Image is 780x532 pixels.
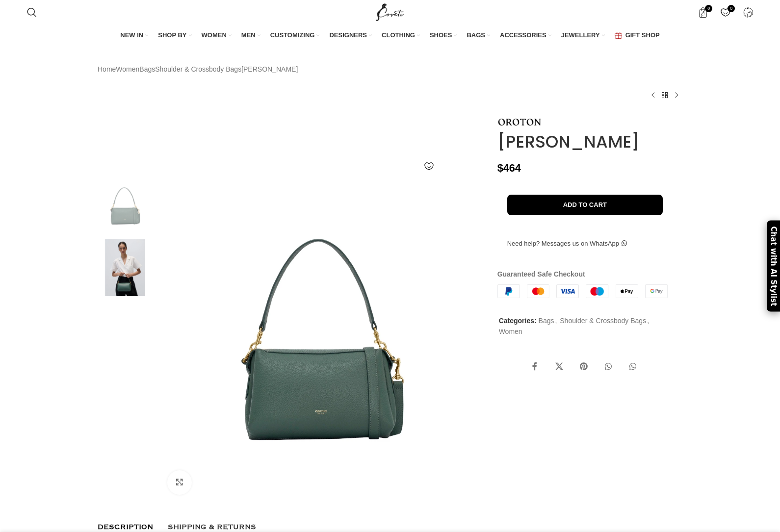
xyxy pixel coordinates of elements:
span: 0 [705,5,712,12]
span: JEWELLERY [561,31,600,40]
a: Women [116,64,139,75]
a: Search [22,2,42,22]
a: Facebook social link [525,357,545,377]
img: Oroton [95,363,155,421]
a: Previous product [647,89,659,101]
img: Oroton [497,119,542,126]
span: BAGS [467,31,485,40]
a: Shoulder & Crossbody Bags [560,317,646,325]
a: 0 [715,2,735,22]
strong: Guaranteed Safe Checkout [497,270,585,278]
span: NEW IN [120,31,143,40]
a: NEW IN [120,25,148,46]
a: CUSTOMIZING [270,25,320,46]
a: MEN [241,25,260,46]
img: Oroton [95,426,155,483]
nav: Breadcrumb [98,64,298,75]
a: Need help? Messages us on WhatsApp [497,233,637,254]
h1: [PERSON_NAME] [497,132,682,152]
span: ACCESSORIES [500,31,546,40]
a: BAGS [467,25,490,46]
img: Oroton [95,239,155,297]
a: Shoulder & Crossbody Bags [155,64,241,75]
div: My Wishlist [715,2,735,22]
img: guaranteed-safe-checkout-bordered.j [497,284,668,298]
a: DESIGNERS [329,25,372,46]
a: CLOTHING [382,25,420,46]
bdi: 464 [497,162,521,174]
a: ACCESSORIES [500,25,551,46]
a: Pinterest social link [574,357,594,377]
img: Oroton [95,301,155,358]
span: MEN [241,31,256,40]
a: Bags [139,64,155,75]
span: GIFT SHOP [625,31,660,40]
a: Women [499,328,522,335]
a: Site logo [374,8,407,16]
span: CUSTOMIZING [270,31,315,40]
a: WOMEN [202,25,232,46]
a: SHOES [430,25,457,46]
a: 0 [693,2,713,22]
span: Categories: [499,317,537,325]
span: , [555,315,557,326]
span: CLOTHING [382,31,415,40]
a: WhatsApp social link [598,357,618,377]
a: Home [98,64,116,75]
span: SHOP BY [158,31,186,40]
div: Main navigation [22,25,758,46]
a: GIFT SHOP [615,25,660,46]
span: $ [497,162,503,174]
button: Add to cart [507,195,663,215]
span: SHOES [430,31,452,40]
span: [PERSON_NAME] [241,64,298,75]
span: 0 [728,5,735,12]
a: WhatsApp social link [623,357,643,377]
a: SHOP BY [158,25,191,46]
span: , [647,315,649,326]
a: X social link [549,357,569,377]
span: DESIGNERS [329,31,367,40]
a: Bags [539,317,554,325]
a: Next product [671,89,682,101]
span: WOMEN [202,31,227,40]
img: GiftBag [615,32,622,39]
a: JEWELLERY [561,25,605,46]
